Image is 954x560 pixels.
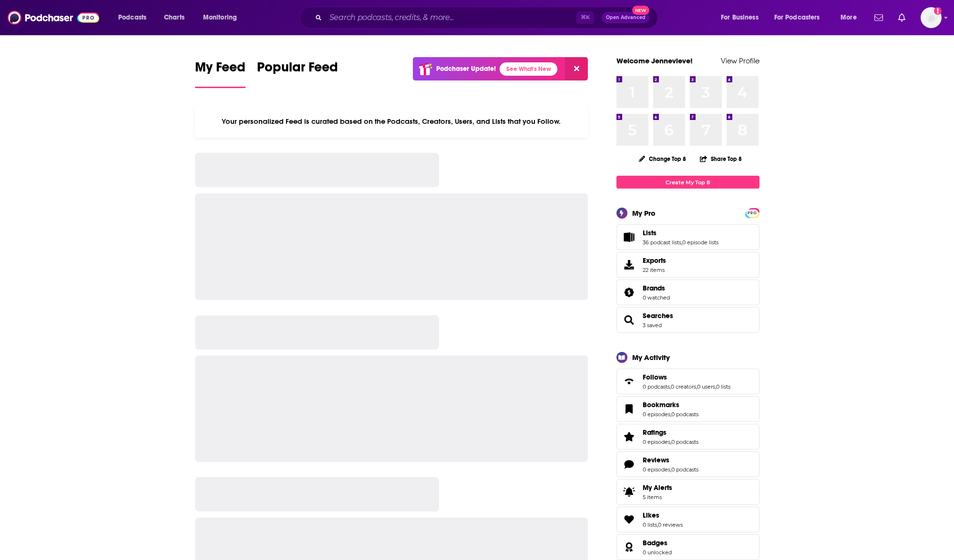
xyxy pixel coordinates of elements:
a: Welcome Jennevieve! [616,56,693,65]
span: Bookmarks [643,400,679,409]
button: Show profile menu [921,7,942,28]
a: Searches [620,313,639,327]
a: 0 reviews [658,521,683,528]
a: Show notifications dropdown [871,10,887,26]
a: Follows [643,373,730,381]
a: Reviews [643,456,698,464]
a: Searches [643,311,673,320]
span: Monitoring [203,11,237,24]
span: Follows [616,369,759,394]
a: 0 episodes [643,411,670,418]
span: Brands [643,284,665,292]
span: Follows [643,373,667,381]
a: My Feed [195,59,246,88]
a: 0 podcasts [671,439,698,445]
a: Brands [643,284,670,292]
a: 0 lists [716,383,730,390]
span: Badges [643,539,667,547]
a: See What's New [500,62,557,76]
button: Open AdvancedNew [602,12,650,23]
span: My Alerts [643,483,672,492]
a: Follows [620,375,639,388]
a: 0 creators [671,383,696,390]
div: Your personalized Feed is curated based on the Podcasts, Creators, Users, and Lists that you Follow. [195,105,588,138]
span: Lists [643,229,657,237]
a: Exports [616,252,759,278]
span: Popular Feed [257,59,338,81]
button: open menu [112,10,159,25]
a: Ratings [620,430,639,443]
a: 0 podcasts [671,466,698,473]
button: open menu [834,10,869,25]
span: Badges [616,534,759,560]
span: Logged in as jennevievef [921,7,942,28]
a: 0 episode lists [682,239,718,246]
a: 0 users [697,383,715,390]
span: , [670,439,671,445]
a: Charts [158,10,190,25]
a: Lists [620,230,639,244]
a: Lists [643,229,718,237]
div: Search podcasts, credits, & more... [308,7,667,29]
span: , [670,383,671,390]
p: Podchaser Update! [436,65,496,73]
a: 0 unlocked [643,549,672,556]
a: Likes [643,511,683,520]
span: , [696,383,697,390]
span: For Podcasters [774,11,820,24]
span: Ratings [616,424,759,450]
a: 0 lists [643,521,657,528]
a: Reviews [620,458,639,471]
span: ⌘ K [576,11,594,24]
img: User Profile [921,7,942,28]
a: Bookmarks [643,400,698,409]
button: open menu [196,10,249,25]
span: Ratings [643,428,667,437]
a: 0 episodes [643,466,670,473]
a: 0 podcasts [643,383,670,390]
span: , [670,411,671,418]
span: My Feed [195,59,246,81]
svg: Add a profile image [934,7,942,15]
span: Podcasts [118,11,146,24]
span: PRO [747,210,758,217]
a: My Alerts [616,479,759,505]
span: My Alerts [620,485,639,499]
span: 5 items [643,494,672,500]
a: Likes [620,513,639,526]
span: Searches [616,307,759,333]
a: Bookmarks [620,402,639,416]
span: Brands [616,280,759,305]
span: Reviews [616,451,759,477]
span: , [715,383,716,390]
a: 0 episodes [643,439,670,445]
img: Podchaser - Follow, Share and Rate Podcasts [8,9,99,27]
a: Ratings [643,428,698,437]
button: Change Top 8 [633,153,692,165]
div: My Activity [632,353,670,362]
a: Create My Top 8 [616,176,759,189]
a: Popular Feed [257,59,338,88]
span: Reviews [643,456,669,464]
button: open menu [768,10,834,25]
span: Open Advanced [606,15,646,20]
input: Search podcasts, credits, & more... [326,10,576,25]
span: More [841,11,857,24]
span: Exports [643,256,666,265]
span: 22 items [643,267,666,273]
span: For Business [721,11,759,24]
a: Show notifications dropdown [894,10,909,26]
span: , [681,239,682,246]
span: Exports [620,258,639,271]
a: Brands [620,286,639,299]
span: Charts [164,11,185,24]
a: 0 podcasts [671,411,698,418]
span: , [657,521,658,528]
a: 36 podcast lists [643,239,681,246]
button: Share Top 8 [699,150,742,168]
a: Badges [620,540,639,554]
a: Badges [643,539,672,547]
